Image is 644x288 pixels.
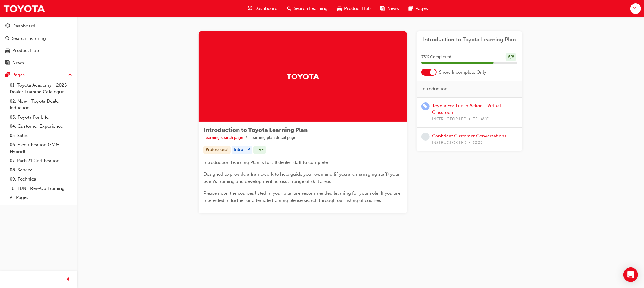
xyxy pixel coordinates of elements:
button: DashboardSearch LearningProduct HubNews [2,19,75,69]
span: Pages [415,5,428,12]
div: Product Hub [12,47,39,54]
span: CCC [473,139,482,146]
a: news-iconNews [376,2,404,15]
span: news-icon [380,5,385,12]
span: news-icon [5,60,10,66]
span: search-icon [5,36,10,41]
button: Pages [2,69,75,81]
span: INSTRUCTOR LED [432,116,466,123]
a: 04. Customer Experience [7,122,75,131]
span: Introduction Learning Plan is for all dealer staff to complete. [203,160,329,165]
li: Learning plan detail page [249,134,296,141]
img: Trak [3,2,45,15]
a: All Pages [7,193,75,202]
span: INSTRUCTOR LED [432,139,466,146]
a: Introduction to Toyota Learning Plan [421,36,517,43]
span: guage-icon [5,24,10,29]
div: Pages [12,72,25,78]
a: 03. Toyota For Life [7,113,75,122]
a: News [2,57,75,69]
button: MF [630,3,641,14]
a: 06. Electrification (EV & Hybrid) [7,140,75,156]
span: MF [633,5,639,12]
div: Intro_LP [232,146,252,154]
div: Dashboard [12,23,35,30]
a: 01. Toyota Academy - 2025 Dealer Training Catalogue [7,81,75,97]
a: Confident Customer Conversations [432,133,506,139]
span: up-icon [68,71,72,79]
a: search-iconSearch Learning [282,2,332,15]
div: Open Intercom Messenger [623,267,638,282]
span: Show Incomplete Only [439,69,486,76]
div: LIVE [253,146,266,154]
a: Search Learning [2,33,75,44]
a: 02. New - Toyota Dealer Induction [7,97,75,113]
span: News [387,5,399,12]
span: pages-icon [409,5,413,12]
span: car-icon [5,48,10,53]
span: Designed to provide a framework to help guide your own and (if you are managing staff) your team'... [203,171,401,184]
a: guage-iconDashboard [243,2,282,15]
span: 75 % Completed [421,54,451,61]
a: car-iconProduct Hub [332,2,376,15]
a: 07. Parts21 Certification [7,156,75,165]
span: TFLIAVC [473,116,489,123]
span: Please note: the courses listed in your plan are recommended learning for your role. If you are i... [203,190,402,203]
a: 05. Sales [7,131,75,140]
img: Trak [286,71,319,82]
a: Dashboard [2,21,75,32]
span: Product Hub [344,5,371,12]
span: prev-icon [66,276,71,283]
span: Dashboard [255,5,277,12]
div: News [12,59,24,66]
a: Learning search page [203,135,243,140]
a: Product Hub [2,45,75,56]
a: 10. TUNE Rev-Up Training [7,184,75,193]
span: Search Learning [294,5,328,12]
div: Professional [203,146,231,154]
span: learningRecordVerb_ENROLL-icon [421,102,430,110]
a: Toyota For Life In Action - Virtual Classroom [432,103,501,115]
a: pages-iconPages [404,2,433,15]
span: Introduction [421,85,447,92]
span: search-icon [287,5,291,12]
span: pages-icon [5,72,10,78]
a: 08. Service [7,165,75,175]
div: Search Learning [12,35,46,42]
div: 6 / 8 [506,53,516,61]
span: car-icon [337,5,342,12]
span: Introduction to Toyota Learning Plan [203,126,308,133]
span: guage-icon [248,5,252,12]
span: learningRecordVerb_NONE-icon [421,133,430,141]
a: 09. Technical [7,174,75,184]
